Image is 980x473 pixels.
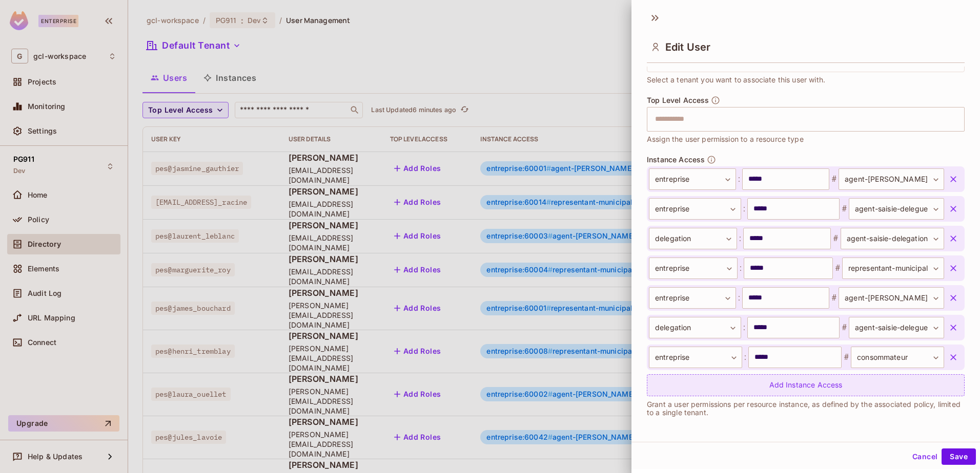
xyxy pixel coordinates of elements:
span: Top Level Access [647,96,709,104]
div: entreprise [649,257,738,279]
div: delegation [649,317,741,338]
div: entreprise [649,198,741,220]
span: # [829,292,839,304]
span: # [833,262,842,274]
span: : [736,292,742,304]
button: Open [959,118,961,120]
span: : [741,203,747,215]
span: : [741,321,747,334]
div: agent-saisie-delegue [849,198,944,220]
span: # [840,321,849,334]
span: : [738,262,744,274]
div: representant-municipal [842,257,944,279]
span: : [736,173,742,185]
div: delegation [649,228,737,249]
span: : [742,351,748,363]
span: Assign the user permission to a resource type [647,134,804,145]
div: agent-saisie-delegue [849,317,944,338]
div: entreprise [649,287,736,309]
span: # [829,173,839,185]
div: agent-[PERSON_NAME] [839,168,944,190]
span: Instance Access [647,156,705,164]
span: # [842,351,851,363]
div: entreprise [649,168,736,190]
button: Save [942,448,976,465]
span: Select a tenant you want to associate this user with. [647,74,825,85]
div: agent-[PERSON_NAME] [839,287,944,309]
span: # [831,232,840,245]
div: entreprise [649,347,742,368]
button: Cancel [908,448,942,465]
span: : [737,232,743,245]
div: Add Instance Access [647,374,965,396]
span: # [840,203,849,215]
div: consommateur [851,347,944,368]
div: agent-saisie-delegation [841,228,944,249]
p: Grant a user permissions per resource instance, as defined by the associated policy, limited to a... [647,400,965,417]
span: Edit User [665,41,710,53]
